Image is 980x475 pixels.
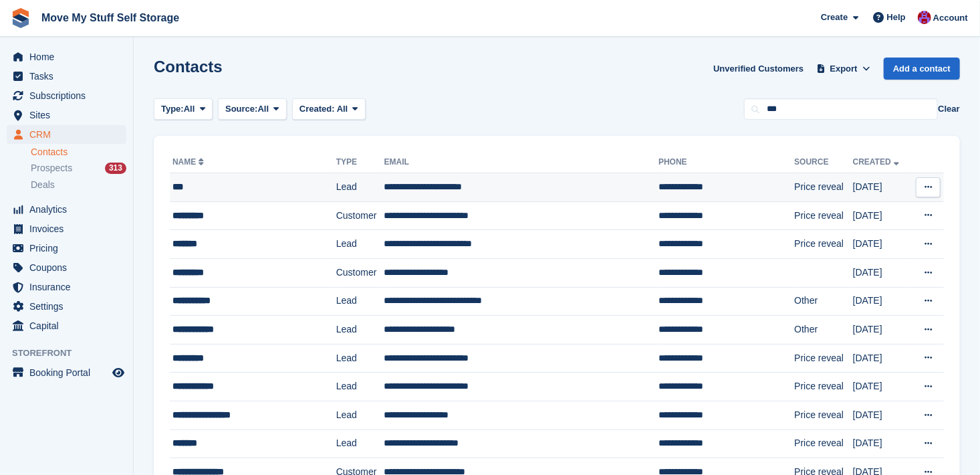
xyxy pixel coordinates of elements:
a: menu [7,47,126,66]
span: CRM [29,125,110,144]
span: Export [830,62,858,76]
th: Email [384,152,659,173]
td: Price reveal [794,344,852,373]
span: Account [933,11,968,25]
span: Tasks [29,67,110,86]
span: All [184,102,195,116]
span: Help [887,11,906,24]
div: 313 [105,163,126,174]
td: Lead [336,344,384,373]
a: menu [7,258,126,277]
a: menu [7,316,126,335]
span: All [258,102,269,116]
span: Analytics [29,200,110,219]
td: [DATE] [853,316,911,345]
td: Lead [336,230,384,259]
span: Invoices [29,219,110,238]
td: Price reveal [794,430,852,458]
td: [DATE] [853,287,911,316]
td: Other [794,316,852,345]
td: Lead [336,316,384,345]
span: Sites [29,106,110,124]
a: Unverified Customers [708,58,809,80]
button: Clear [938,102,960,116]
a: Name [172,157,207,167]
img: Carrie Machin [918,11,931,24]
a: menu [7,278,126,296]
td: Lead [336,287,384,316]
a: menu [7,297,126,316]
h1: Contacts [154,58,223,76]
td: Price reveal [794,201,852,230]
span: Coupons [29,258,110,277]
td: Customer [336,258,384,287]
a: Move My Stuff Self Storage [36,7,185,29]
a: menu [7,200,126,219]
a: Contacts [31,146,126,159]
span: Subscriptions [29,86,110,105]
span: Pricing [29,239,110,258]
td: Lead [336,430,384,458]
span: Type: [161,102,184,116]
td: Lead [336,373,384,401]
td: [DATE] [853,201,911,230]
a: Prospects 313 [31,161,126,175]
a: menu [7,67,126,86]
img: stora-icon-8386f47178a22dfd0bd8f6a31ec36ba5ce8667c1dd55bd0f319d3a0aa187defe.svg [11,8,31,28]
td: Lead [336,173,384,202]
td: Price reveal [794,373,852,401]
span: Deals [31,179,55,191]
button: Source: All [218,98,287,120]
button: Type: All [154,98,213,120]
span: Prospects [31,162,72,175]
a: menu [7,125,126,144]
td: [DATE] [853,230,911,259]
a: Created [853,157,902,167]
td: Price reveal [794,401,852,430]
td: Other [794,287,852,316]
span: Source: [225,102,257,116]
a: menu [7,106,126,124]
span: Create [821,11,848,24]
th: Phone [658,152,794,173]
th: Source [794,152,852,173]
td: [DATE] [853,401,911,430]
span: Booking Portal [29,363,110,382]
th: Type [336,152,384,173]
td: [DATE] [853,258,911,287]
a: menu [7,86,126,105]
td: [DATE] [853,430,911,458]
td: Price reveal [794,230,852,259]
span: Storefront [12,347,133,360]
span: Capital [29,316,110,335]
td: Customer [336,201,384,230]
td: Price reveal [794,173,852,202]
a: Add a contact [884,58,960,80]
span: Settings [29,297,110,316]
a: menu [7,239,126,258]
a: menu [7,219,126,238]
td: Lead [336,401,384,430]
span: Insurance [29,278,110,296]
a: Preview store [110,365,126,381]
span: Home [29,47,110,66]
button: Export [814,58,873,80]
a: Deals [31,178,126,192]
td: [DATE] [853,173,911,202]
button: Created: All [292,98,366,120]
td: [DATE] [853,373,911,401]
a: menu [7,363,126,382]
td: [DATE] [853,344,911,373]
span: Created: [299,104,335,114]
span: All [337,104,348,114]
